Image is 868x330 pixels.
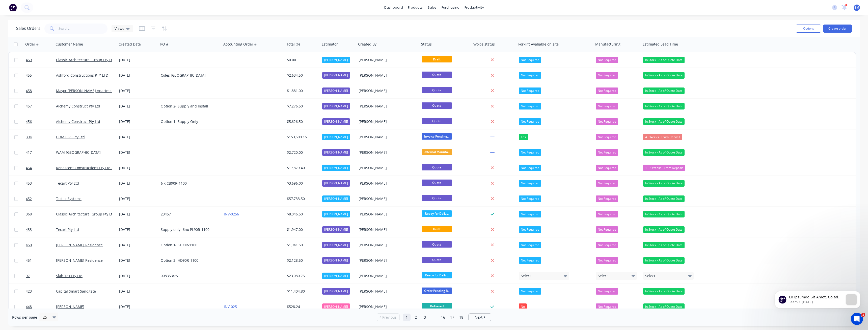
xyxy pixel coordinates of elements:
[26,191,56,206] a: 452
[26,227,32,232] span: 433
[519,149,541,156] div: Not Required
[596,242,618,248] button: Not Required
[643,226,685,233] div: In Stock - As of Quote Date
[519,195,541,202] div: Not Required
[596,180,618,187] button: Not Required
[322,288,350,295] div: [PERSON_NAME]
[598,289,616,294] span: Not Required
[119,73,157,78] div: [DATE]
[119,212,157,217] div: [DATE]
[598,104,616,109] span: Not Required
[119,273,157,278] div: [DATE]
[854,5,859,10] span: BM
[287,196,317,201] div: $57,733.50
[359,304,415,309] div: [PERSON_NAME]
[643,180,685,187] div: In Stock - As of Quote Date
[518,42,559,47] div: Forklift Avaliable on site
[598,227,616,232] span: Not Required
[26,160,56,175] a: 454
[56,181,79,186] a: Tecart Pty Ltd
[26,284,56,299] a: 423
[26,258,32,263] span: 451
[861,313,865,317] span: 1
[287,181,317,186] div: $3,696.00
[643,72,685,79] div: In Stock - As of Quote Date
[26,243,32,248] span: 450
[56,304,84,309] a: [PERSON_NAME]
[382,315,397,320] span: Previous
[119,104,157,109] div: [DATE]
[359,181,415,186] div: [PERSON_NAME]
[598,57,616,62] span: Not Required
[823,25,852,33] button: Create order
[598,243,616,248] span: Not Required
[643,242,685,248] div: In Stock - As of Quote Date
[462,4,486,11] div: productivity
[224,212,239,216] a: INV-0256
[359,289,415,294] div: [PERSON_NAME]
[56,243,103,247] a: [PERSON_NAME] Residence
[26,212,32,217] span: 368
[322,257,350,264] div: [PERSON_NAME]
[422,56,452,62] span: Draft
[596,149,618,156] button: Not Required
[161,104,217,109] div: Option 2- Supply and Install
[521,273,534,278] span: Select...
[26,145,56,160] a: 417
[475,315,482,320] span: Next
[359,227,415,232] div: [PERSON_NAME]
[405,4,425,11] div: products
[598,73,616,78] span: Not Required
[519,242,541,248] div: Not Required
[160,42,168,47] div: PO #
[430,314,438,321] a: Jump forward
[643,134,682,140] div: 4+ Weeks - From Deposit
[519,57,541,63] div: Not Required
[519,180,541,187] div: Not Required
[519,103,541,109] div: Not Required
[286,42,300,47] div: Total ($)
[119,243,157,248] div: [DATE]
[224,304,239,309] a: INV-0251
[119,135,157,140] div: [DATE]
[359,165,415,170] div: [PERSON_NAME]
[287,304,317,309] div: $528.24
[421,42,432,47] div: Status
[596,87,618,94] button: Not Required
[519,226,541,233] div: Not Required
[26,165,32,170] span: 454
[448,314,456,321] a: Page 17
[322,57,350,63] div: [PERSON_NAME]
[161,73,217,78] div: Coles [GEOGRAPHIC_DATA]
[322,165,350,171] div: [PERSON_NAME]
[377,315,399,320] a: Previous page
[287,57,317,62] div: $0.00
[596,288,618,295] button: Not Required
[596,134,618,140] button: Not Required
[56,273,83,278] a: Slab Tek Pty Ltd
[359,243,415,248] div: [PERSON_NAME]
[287,73,317,78] div: $2,634.50
[422,288,452,294] span: Order Pending P...
[422,87,452,93] span: Quote
[26,88,32,93] span: 458
[422,272,452,278] span: Ready for Deliv...
[26,104,32,109] span: 457
[26,150,32,155] span: 417
[598,165,616,170] span: Not Required
[598,150,616,155] span: Not Required
[26,289,32,294] span: 423
[596,72,618,79] button: Not Required
[56,88,117,93] a: Mayor [PERSON_NAME] Apartments
[643,195,685,202] div: In Stock - As of Quote Date
[322,273,350,279] div: [PERSON_NAME]
[519,72,541,79] div: Not Required
[422,133,452,140] span: Invoice Pending...
[26,135,32,140] span: 394
[115,26,124,31] span: Views
[119,119,157,124] div: [DATE]
[519,303,527,310] div: No
[56,119,100,124] a: Alchemy Construct Pty Ltd
[422,180,452,186] span: Quote
[796,25,821,33] button: Options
